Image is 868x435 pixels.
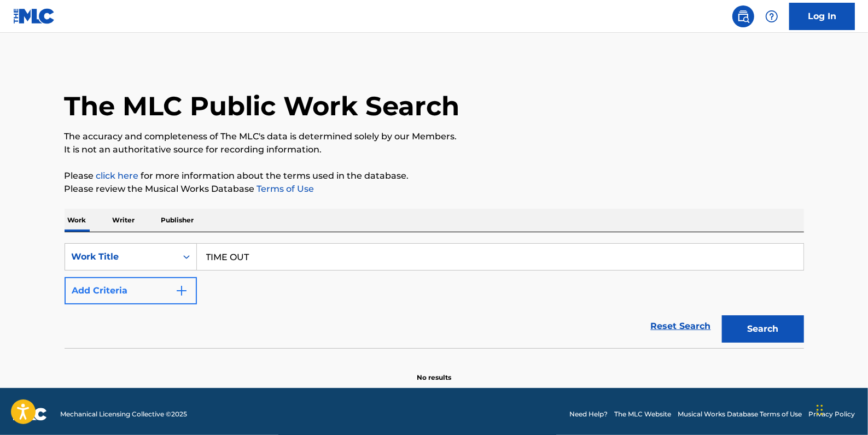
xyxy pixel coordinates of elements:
a: Privacy Policy [808,409,855,419]
p: The accuracy and completeness of The MLC's data is determined solely by our Members. [65,130,804,143]
a: Public Search [732,5,754,27]
iframe: Chat Widget [813,383,868,435]
span: Mechanical Licensing Collective © 2025 [60,409,187,419]
button: Search [722,315,804,343]
p: Please review the Musical Works Database [65,183,804,196]
img: search [737,10,750,23]
div: Drag [817,393,823,426]
a: Musical Works Database Terms of Use [678,409,802,419]
a: Log In [789,3,855,30]
img: help [765,10,778,23]
p: Work [65,209,90,232]
p: Publisher [158,209,197,232]
form: Search Form [65,243,804,348]
img: MLC Logo [13,8,55,24]
p: Please for more information about the terms used in the database. [65,169,804,183]
button: Add Criteria [65,277,197,304]
a: Need Help? [569,409,608,419]
a: Terms of Use [255,184,314,194]
p: Writer [109,209,138,232]
a: Reset Search [645,314,716,338]
a: The MLC Website [614,409,671,419]
p: No results [417,360,451,383]
h1: The MLC Public Work Search [65,90,460,122]
div: Work Title [72,250,170,263]
p: It is not an authoritative source for recording information. [65,143,804,156]
img: 9d2ae6d4665cec9f34b9.svg [175,284,188,297]
div: Help [761,5,783,27]
a: click here [96,171,139,181]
